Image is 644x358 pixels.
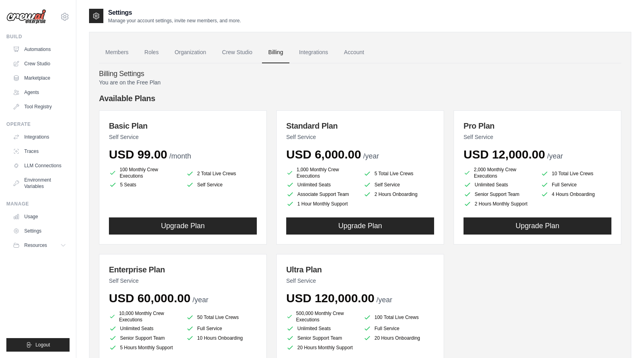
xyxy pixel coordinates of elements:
li: Senior Support Team [109,334,180,342]
li: 5 Seats [109,181,180,189]
span: /year [363,152,379,160]
h3: Standard Plan [286,120,434,131]
span: Resources [24,242,47,248]
li: 2,000 Monthly Crew Executions [464,166,534,179]
li: Self Service [363,181,434,189]
li: 500,000 Monthly Crew Executions [286,310,357,323]
a: Account [338,42,370,63]
li: Unlimited Seats [109,325,180,333]
li: Full Service [541,181,611,189]
span: Logout [35,342,50,348]
a: Tool Registry [10,100,70,113]
li: 2 Hours Onboarding [363,190,434,198]
li: Full Service [186,325,257,333]
a: Integrations [293,42,334,63]
button: Upgrade Plan [109,217,257,235]
a: Billing [262,42,289,63]
li: Senior Support Team [464,190,534,198]
li: Self Service [186,181,257,189]
li: Senior Support Team [286,334,357,342]
span: /year [192,296,208,304]
li: Associate Support Team [286,190,357,198]
span: USD 12,000.00 [464,148,545,161]
a: Organization [168,42,212,63]
a: Agents [10,86,70,99]
h2: Settings [108,8,241,18]
a: Integrations [10,131,70,143]
a: Roles [138,42,165,63]
span: USD 60,000.00 [109,291,190,305]
li: 2 Total Live Crews [186,168,257,179]
li: Unlimited Seats [286,325,357,333]
li: 4 Hours Onboarding [541,190,611,198]
a: LLM Connections [10,159,70,172]
span: USD 6,000.00 [286,148,361,161]
p: Self Service [286,277,434,285]
a: Environment Variables [10,174,70,193]
p: Self Service [286,133,434,141]
a: Settings [10,225,70,237]
div: Manage [6,201,70,207]
a: Crew Studio [10,57,70,70]
h3: Enterprise Plan [109,264,257,275]
li: 1,000 Monthly Crew Executions [286,166,357,179]
li: 2 Hours Monthly Support [464,200,534,208]
span: USD 120,000.00 [286,291,374,305]
button: Upgrade Plan [464,217,611,235]
span: USD 99.00 [109,148,167,161]
li: 100 Total Live Crews [363,312,434,323]
li: Unlimited Seats [464,181,534,189]
li: 10 Total Live Crews [541,168,611,179]
p: Manage your account settings, invite new members, and more. [108,18,241,24]
a: Members [99,42,135,63]
a: Usage [10,210,70,223]
h4: Billing Settings [99,70,621,78]
p: You are on the Free Plan [99,78,621,86]
span: /year [376,296,392,304]
span: /month [169,152,191,160]
a: Automations [10,43,70,56]
h4: Available Plans [99,93,621,104]
li: 1 Hour Monthly Support [286,200,357,208]
button: Logout [6,338,70,352]
li: 10 Hours Onboarding [186,334,257,342]
p: Self Service [464,133,611,141]
h3: Pro Plan [464,120,611,131]
span: /year [547,152,563,160]
li: 50 Total Live Crews [186,312,257,323]
button: Resources [10,239,70,252]
div: Operate [6,121,70,127]
li: 5 Hours Monthly Support [109,344,180,352]
img: Logo [6,9,46,24]
p: Self Service [109,277,257,285]
h3: Ultra Plan [286,264,434,275]
li: 20 Hours Onboarding [363,334,434,342]
div: Build [6,33,70,40]
li: Full Service [363,325,434,333]
p: Self Service [109,133,257,141]
li: 100 Monthly Crew Executions [109,166,180,179]
li: Unlimited Seats [286,181,357,189]
li: 10,000 Monthly Crew Executions [109,310,180,323]
h3: Basic Plan [109,120,257,131]
li: 5 Total Live Crews [363,168,434,179]
li: 20 Hours Monthly Support [286,344,357,352]
a: Crew Studio [216,42,259,63]
button: Upgrade Plan [286,217,434,235]
a: Marketplace [10,72,70,84]
a: Traces [10,145,70,158]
